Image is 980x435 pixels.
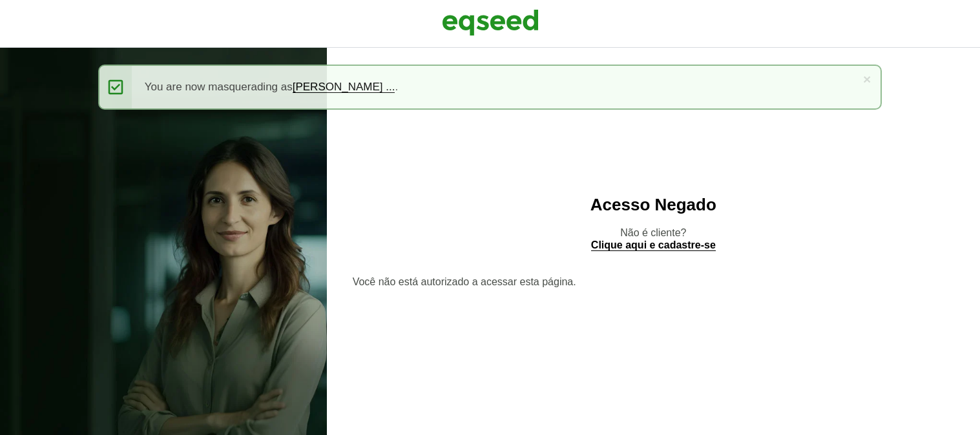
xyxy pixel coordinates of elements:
a: [PERSON_NAME] ... [293,81,395,93]
h2: Acesso Negado [353,196,954,214]
a: Clique aqui e cadastre-se [591,240,716,251]
div: You are now masquerading as . [98,65,882,110]
section: Você não está autorizado a acessar esta página. [353,277,954,287]
img: EqSeed Logo [442,6,539,39]
p: Não é cliente? [353,227,954,251]
a: × [863,72,871,86]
